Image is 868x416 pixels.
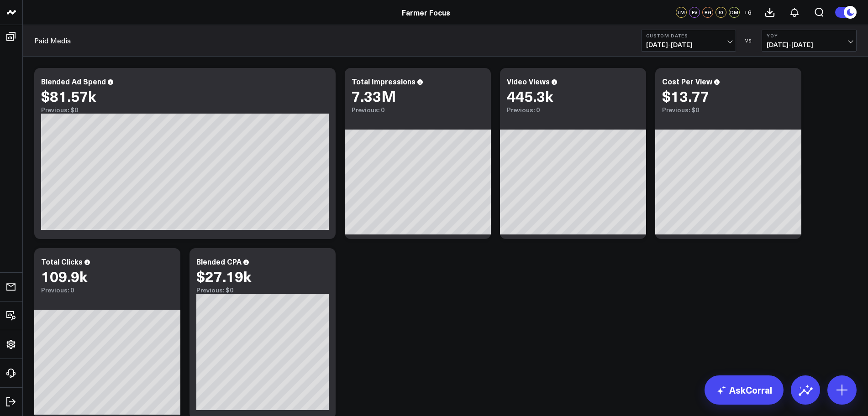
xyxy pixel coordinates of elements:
[767,41,852,48] span: [DATE] - [DATE]
[507,76,550,86] div: Video Views
[729,7,740,18] div: DM
[767,33,852,38] b: YoY
[402,7,450,17] a: Farmer Focus
[41,268,87,284] div: 109.9k
[41,88,96,104] div: $81.57k
[715,7,726,18] div: JG
[646,41,731,48] span: [DATE] - [DATE]
[196,286,329,294] div: Previous: $0
[34,36,71,46] a: Paid Media
[646,33,731,38] b: Custom Dates
[741,38,757,43] div: VS
[41,286,174,294] div: Previous: 0
[41,256,83,266] div: Total Clicks
[705,375,784,405] a: AskCorral
[641,30,736,52] button: Custom Dates[DATE]-[DATE]
[762,30,857,52] button: YoY[DATE]-[DATE]
[662,76,712,86] div: Cost Per View
[352,88,396,104] div: 7.33M
[352,76,416,86] div: Total Impressions
[196,256,242,266] div: Blended CPA
[662,88,709,104] div: $13.77
[742,7,753,18] button: +6
[689,7,700,18] div: EV
[41,76,106,86] div: Blended Ad Spend
[507,88,553,104] div: 445.3k
[744,9,752,16] span: + 6
[676,7,687,18] div: LM
[662,106,794,114] div: Previous: $0
[41,106,329,114] div: Previous: $0
[352,106,484,114] div: Previous: 0
[196,268,251,284] div: $27.19k
[702,7,713,18] div: RG
[507,106,639,114] div: Previous: 0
